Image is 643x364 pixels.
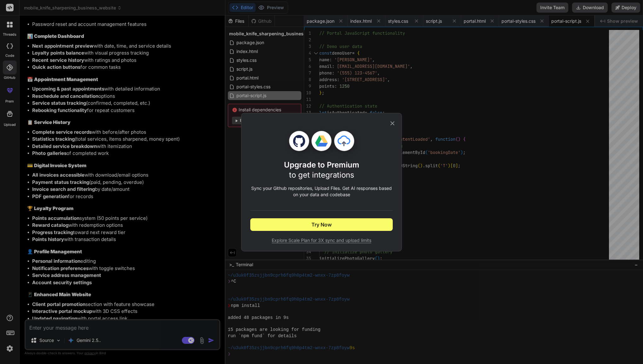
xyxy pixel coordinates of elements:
[250,218,393,231] button: Try Now
[284,160,359,180] h1: Upgrade to Premium
[289,170,354,179] span: to get integrations
[250,185,393,198] p: Sync your Github repositories, Upload Files. Get AI responses based on your data and codebase
[250,237,393,244] span: Explore Scale Plan for 3X sync and upload limits
[311,221,332,228] span: Try Now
